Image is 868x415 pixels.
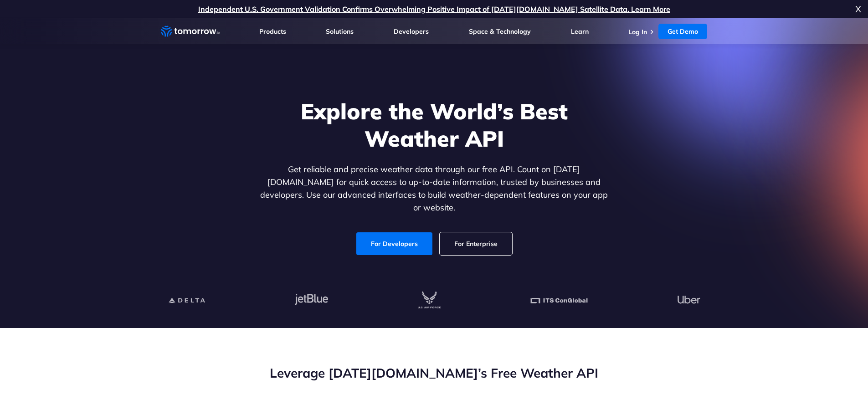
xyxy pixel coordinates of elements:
a: Home link [161,25,220,38]
a: Products [259,27,286,36]
a: Independent U.S. Government Validation Confirms Overwhelming Positive Impact of [DATE][DOMAIN_NAM... [198,5,670,14]
a: For Developers [356,232,432,255]
p: Get reliable and precise weather data through our free API. Count on [DATE][DOMAIN_NAME] for quic... [258,163,610,214]
a: Learn [571,27,589,36]
a: Developers [394,27,429,36]
h1: Explore the World’s Best Weather API [258,97,610,152]
h2: Leverage [DATE][DOMAIN_NAME]’s Free Weather API [161,364,708,382]
a: Space & Technology [469,27,531,36]
a: Get Demo [658,24,707,39]
a: Solutions [326,27,354,36]
a: Log In [628,28,647,36]
a: For Enterprise [440,232,512,255]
